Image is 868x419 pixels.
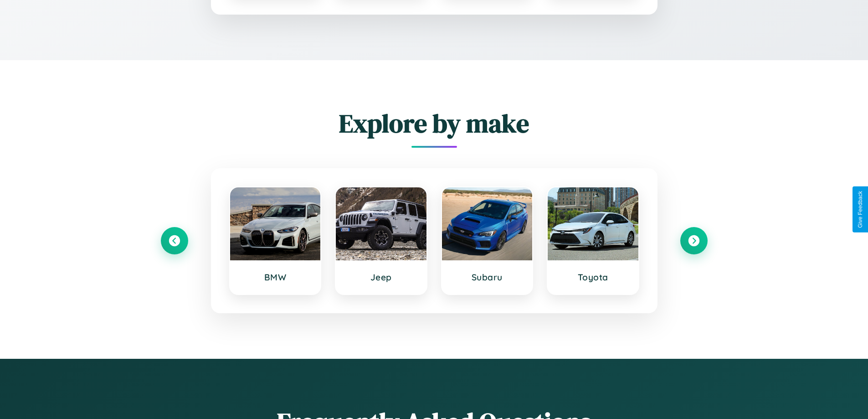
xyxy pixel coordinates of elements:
[239,272,312,283] h3: BMW
[161,106,708,141] h2: Explore by make
[451,272,524,283] h3: Subaru
[857,191,863,228] div: Give Feedback
[557,272,629,283] h3: Toyota
[345,272,417,283] h3: Jeep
